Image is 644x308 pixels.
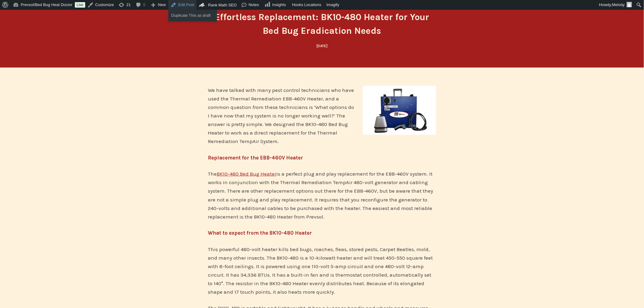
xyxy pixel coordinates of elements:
h1: Effortless Replacement: BK10-480 Heater for Your Bed Bug Eradication Needs [208,10,436,38]
p: We have talked with many pest control technicians who have used the Thermal Remediation EBB-460V ... [208,86,355,145]
p: The is a perfect plug and play replacement for the EBB-460V system. It works in conjunction with ... [208,170,436,221]
a: BK10-480 Bed Bug Heater [217,171,276,177]
button: Open LiveChat chat widget [5,2,23,21]
a: Duplicate This as draft [168,12,217,19]
p: This powerful 480-volt heater kills bed bugs, roaches, fleas, stored pests, Carpet Beatles, mold,... [208,245,436,296]
img: BK10-480 Bed Bug Heater Package [363,86,436,135]
strong: What to expect from the BK10-480 Heater [208,230,312,236]
strong: Replacement for the EBB-460V Heater [208,155,303,161]
time: [DATE] [317,44,327,48]
a: Live [75,2,85,8]
span: Rank Math SEO [208,3,237,7]
span: Insights [272,2,286,7]
span: Melody [612,2,625,7]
